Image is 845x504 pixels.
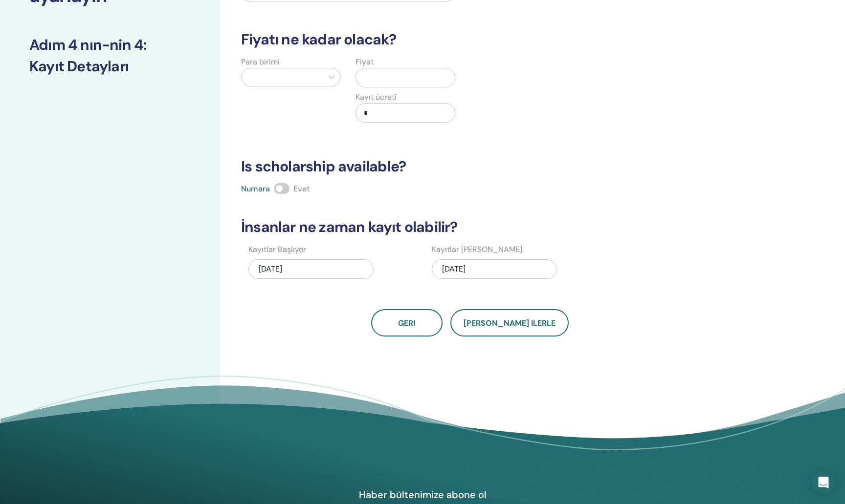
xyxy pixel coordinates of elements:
[356,56,374,68] label: Fiyat
[241,56,280,68] label: Para birimi
[398,318,415,328] span: Geri
[371,309,443,336] button: Geri
[241,184,270,194] span: Numara
[293,184,310,194] span: Evet
[248,259,374,279] div: [DATE]
[235,158,705,175] h3: Is scholarship available?
[812,471,835,494] div: Open Intercom Messenger
[450,309,569,336] button: [PERSON_NAME] ilerle
[29,58,191,75] h3: Kayıt Detayları
[248,244,306,255] label: Kayıtlar Başlıyor
[29,36,191,54] h3: Adım 4 nın-nin 4 :
[235,218,705,236] h3: İnsanlar ne zaman kayıt olabilir?
[464,318,556,328] span: [PERSON_NAME] ilerle
[235,31,705,48] h3: Fiyatı ne kadar olacak?
[432,259,557,279] div: [DATE]
[356,91,397,103] label: Kayıt ücreti
[310,488,535,501] h4: Haber bültenimize abone ol
[432,244,522,255] label: Kayıtlar [PERSON_NAME]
